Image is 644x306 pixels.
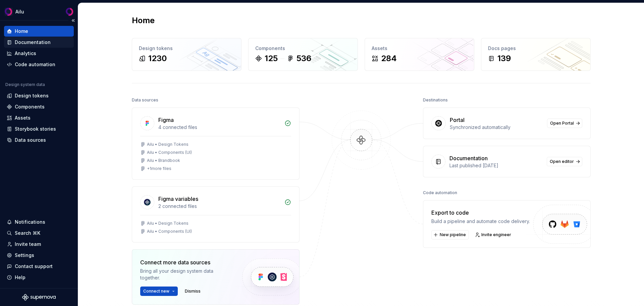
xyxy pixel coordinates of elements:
div: Ailu • Design Tokens [147,142,189,147]
a: Assets [4,113,74,123]
a: Settings [4,250,74,261]
button: Dismiss [182,287,204,296]
a: Assets284 [365,38,474,71]
div: Code automation [15,61,55,68]
div: Ailu [15,8,24,15]
div: Assets [15,115,31,121]
span: Connect new [143,289,169,294]
div: Settings [15,252,34,259]
div: Connect more data sources [140,258,231,266]
img: ba6fafce-f1d4-4108-a56b-ef24082c2a5d.png [5,8,13,16]
div: Notifications [15,219,45,225]
a: Open editor [547,157,582,166]
h2: Home [132,15,155,26]
div: 536 [297,53,311,64]
div: Analytics [15,50,36,57]
div: Search ⌘K [15,230,40,236]
div: Documentation [449,154,488,162]
div: 1230 [148,53,167,64]
button: Contact support [4,261,74,272]
div: 125 [265,53,278,64]
div: 284 [381,53,397,64]
div: Contact support [15,263,53,270]
a: Code automation [4,59,74,70]
div: Figma [158,116,174,124]
button: Search ⌘K [4,228,74,238]
div: Design tokens [15,92,49,99]
div: Data sources [132,95,158,105]
div: Code automation [423,188,457,198]
div: Build a pipeline and automate code delivery. [431,218,530,225]
button: Help [4,272,74,283]
div: 139 [497,53,511,64]
span: Open Portal [550,121,574,126]
div: Assets [372,45,467,52]
a: Design tokens1230 [132,38,241,71]
a: Figma4 connected filesAilu • Design TokensAilu • Components (UI)Ailu • Brandbook+1more files [132,107,300,180]
div: Design system data [5,82,45,87]
div: Destinations [423,95,448,105]
span: Open editor [550,159,574,164]
div: Ailu • Components (UI) [147,150,192,155]
div: Documentation [15,39,51,46]
span: New pipeline [440,232,466,237]
a: Documentation [4,37,74,48]
a: Analytics [4,48,74,59]
div: Components [15,103,45,110]
a: Components [4,101,74,112]
div: 2 connected files [158,203,280,210]
div: Docs pages [488,45,584,52]
a: Figma variables2 connected filesAilu • Design TokensAilu • Components (UI) [132,186,300,243]
div: Storybook stories [15,126,56,132]
div: Ailu • Design Tokens [147,221,189,226]
a: Open Portal [547,119,582,128]
a: Design tokens [4,90,74,101]
svg: Supernova Logo [22,294,56,301]
a: Invite engineer [473,230,514,239]
button: Notifications [4,217,74,227]
div: Last published [DATE] [449,162,543,169]
div: Design tokens [139,45,234,52]
a: Invite team [4,239,74,250]
span: Invite engineer [481,232,511,237]
img: Ailu [66,8,74,16]
div: Figma variables [158,195,198,203]
span: Dismiss [185,289,201,294]
div: Home [15,28,28,35]
a: Home [4,26,74,37]
div: Help [15,274,25,281]
div: Bring all your design system data together. [140,268,231,281]
a: Data sources [4,135,74,145]
button: Connect new [140,287,178,296]
div: Data sources [15,137,46,143]
a: Components125536 [248,38,358,71]
button: AiluAilu [1,4,76,19]
div: Portal [450,116,465,124]
a: Docs pages139 [481,38,591,71]
button: New pipeline [431,230,469,239]
div: Invite team [15,241,41,248]
div: + 1 more files [147,166,171,171]
div: Export to code [431,209,530,217]
a: Storybook stories [4,124,74,134]
div: Ailu • Brandbook [147,158,180,163]
div: Ailu • Components (UI) [147,229,192,234]
div: Synchronized automatically [450,124,543,131]
div: 4 connected files [158,124,280,131]
div: Components [255,45,351,52]
button: Collapse sidebar [68,16,78,25]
